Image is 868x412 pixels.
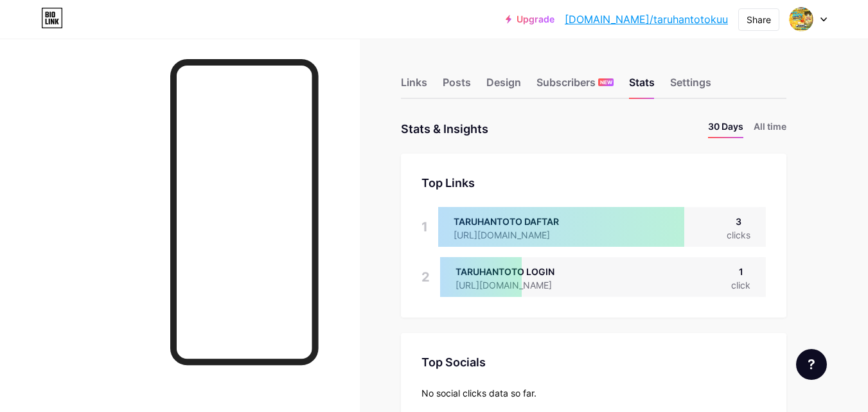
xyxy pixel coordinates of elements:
[747,13,771,26] div: Share
[731,265,750,278] div: 1
[421,207,428,247] div: 1
[421,257,430,297] div: 2
[789,7,813,31] img: Cornelius Hasugian
[401,120,488,138] div: Stats & Insights
[506,14,554,24] a: Upgrade
[629,75,655,98] div: Stats
[421,386,766,400] div: No social clicks data so far.
[708,120,743,138] li: 30 Days
[754,120,786,138] li: All time
[565,12,728,27] a: [DOMAIN_NAME]/taruhantotokuu
[401,75,427,98] div: Links
[670,75,711,98] div: Settings
[600,78,612,86] span: NEW
[536,75,614,98] div: Subscribers
[421,354,766,371] div: Top Socials
[486,75,521,98] div: Design
[727,228,750,242] div: clicks
[443,75,471,98] div: Posts
[731,278,750,292] div: click
[421,174,766,192] div: Top Links
[727,215,750,228] div: 3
